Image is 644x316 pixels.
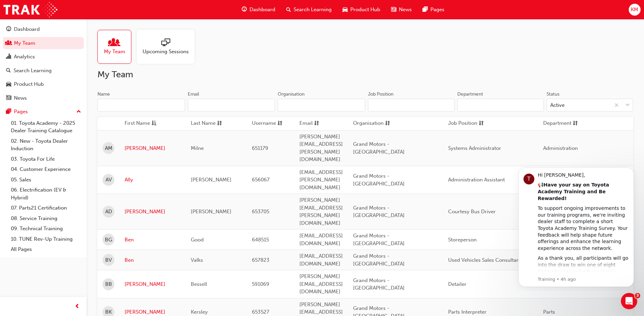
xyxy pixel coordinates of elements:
span: sorting-icon [314,119,319,128]
span: car-icon [6,81,11,87]
a: 08. Service Training [8,213,84,224]
span: prev-icon [75,302,80,311]
input: Job Position [368,99,455,112]
a: My Team [97,30,137,64]
span: Job Position [448,119,477,128]
span: Grand Motors - [GEOGRAPHIC_DATA] [353,173,405,187]
a: news-iconNews [386,3,417,17]
span: Grand Motors - [GEOGRAPHIC_DATA] [353,233,405,246]
span: sorting-icon [217,119,222,128]
span: Parts Interpreter [448,309,486,315]
span: Good [191,237,204,243]
span: Detailer [448,281,466,287]
a: pages-iconPages [417,3,450,17]
span: News [399,6,412,14]
div: Department [457,91,483,98]
a: Ally [125,176,181,184]
button: Organisationsorting-icon [353,119,390,128]
span: 653705 [252,209,269,215]
button: DashboardMy TeamAnalyticsSearch LearningProduct HubNews [3,22,84,105]
span: Email [299,119,313,128]
button: Departmentsorting-icon [543,119,581,128]
span: guage-icon [242,5,247,14]
span: BG [105,236,112,244]
span: down-icon [625,101,630,110]
span: KM [631,6,638,14]
span: news-icon [6,95,11,101]
span: Bessell [191,281,207,287]
a: Analytics [3,51,84,63]
span: Kersley [191,309,208,315]
input: Department [457,99,544,112]
span: AM [105,144,112,152]
span: AD [105,208,112,216]
span: Last Name [191,119,216,128]
span: First Name [125,119,150,128]
span: Grand Motors - [GEOGRAPHIC_DATA] [353,277,405,291]
iframe: Intercom notifications message [508,161,644,291]
span: Product Hub [350,6,380,14]
a: 06. Electrification (EV & Hybrid) [8,185,84,203]
button: Usernamesorting-icon [252,119,289,128]
iframe: Intercom live chat [621,293,637,309]
input: Organisation [278,99,365,112]
span: people-icon [6,40,11,46]
a: 05. Sales [8,175,84,185]
a: My Team [3,37,84,50]
button: Pages [3,105,84,118]
div: Analytics [14,53,35,61]
button: Last Namesorting-icon [191,119,228,128]
div: Active [550,101,565,109]
span: 3 [635,293,640,298]
span: up-icon [76,107,81,116]
span: Dashboard [250,6,275,14]
span: 648515 [252,237,269,243]
span: Search Learning [294,6,332,14]
span: Storeperson [448,237,477,243]
span: search-icon [6,68,11,74]
span: Grand Motors - [GEOGRAPHIC_DATA] [353,141,405,155]
span: Milne [191,145,204,151]
a: guage-iconDashboard [236,3,281,17]
a: [PERSON_NAME] [125,308,181,316]
a: Ben [125,256,181,264]
a: 03. Toyota For Life [8,154,84,164]
span: Parts [543,309,555,315]
a: News [3,92,84,104]
span: car-icon [343,5,348,14]
a: [PERSON_NAME] [125,280,181,288]
div: Name [97,91,110,98]
a: All Pages [8,244,84,255]
span: My Team [104,48,125,56]
span: [PERSON_NAME][EMAIL_ADDRESS][PERSON_NAME][DOMAIN_NAME] [299,134,343,163]
span: sessionType_ONLINE_URL-icon [161,38,170,48]
span: 656067 [252,177,270,183]
button: Emailsorting-icon [299,119,337,128]
span: [EMAIL_ADDRESS][PERSON_NAME][DOMAIN_NAME] [299,169,343,191]
div: Job Position [368,91,393,98]
span: 657823 [252,257,270,263]
span: BV [105,256,112,264]
span: BB [105,280,112,288]
a: search-iconSearch Learning [281,3,337,17]
input: Name [97,99,185,112]
a: [PERSON_NAME] [125,144,181,152]
span: guage-icon [6,26,11,33]
a: Product Hub [3,78,84,91]
span: 591069 [252,281,269,287]
div: News [14,94,27,102]
a: [PERSON_NAME] [125,208,181,216]
span: people-icon [110,38,119,48]
button: KM [629,4,641,16]
a: Search Learning [3,64,84,77]
a: Ben [125,236,181,244]
div: Product Hub [14,80,44,88]
span: chart-icon [6,54,11,60]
